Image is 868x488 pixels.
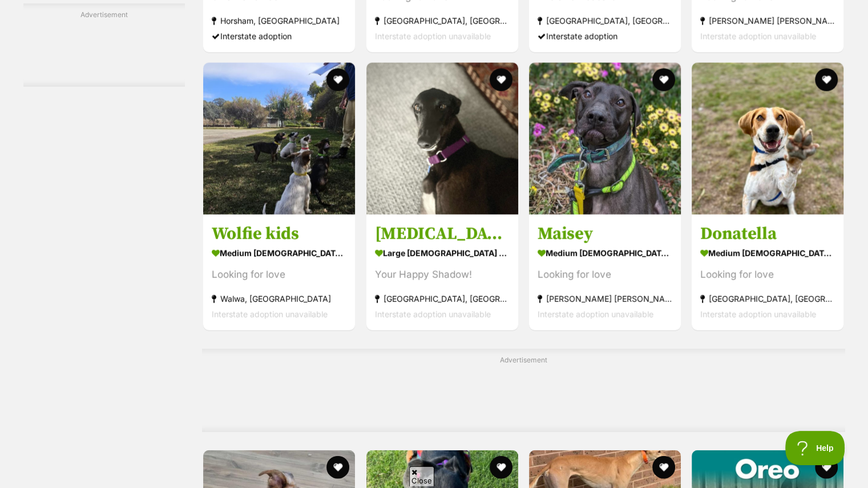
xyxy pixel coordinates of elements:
[327,456,350,479] button: favourite
[212,291,346,306] strong: Walwa, [GEOGRAPHIC_DATA]
[375,291,510,306] strong: [GEOGRAPHIC_DATA], [GEOGRAPHIC_DATA]
[538,267,672,283] div: Looking for love
[692,215,843,330] a: Donatella medium [DEMOGRAPHIC_DATA] Dog Looking for love [GEOGRAPHIC_DATA], [GEOGRAPHIC_DATA] Int...
[700,245,835,261] strong: medium [DEMOGRAPHIC_DATA] Dog
[203,215,355,330] a: Wolfie kids medium [DEMOGRAPHIC_DATA] Dog Looking for love Walwa, [GEOGRAPHIC_DATA] Interstate ad...
[375,223,510,245] h3: [MEDICAL_DATA]
[700,31,816,41] span: Interstate adoption unavailable
[700,291,835,306] strong: [GEOGRAPHIC_DATA], [GEOGRAPHIC_DATA]
[203,63,355,215] img: Wolfie kids - Irish Wolfhound Dog
[375,31,491,41] span: Interstate adoption unavailable
[375,245,510,261] strong: large [DEMOGRAPHIC_DATA] Dog
[700,309,816,319] span: Interstate adoption unavailable
[212,245,346,261] strong: medium [DEMOGRAPHIC_DATA] Dog
[366,215,518,330] a: [MEDICAL_DATA] large [DEMOGRAPHIC_DATA] Dog Your Happy Shadow! [GEOGRAPHIC_DATA], [GEOGRAPHIC_DAT...
[538,13,672,28] strong: [GEOGRAPHIC_DATA], [GEOGRAPHIC_DATA]
[529,215,681,330] a: Maisey medium [DEMOGRAPHIC_DATA] Dog Looking for love [PERSON_NAME] [PERSON_NAME], [GEOGRAPHIC_DA...
[375,267,510,283] div: Your Happy Shadow!
[692,63,843,215] img: Donatella - Beagle x Harrier Dog
[409,466,434,486] span: Close
[815,68,838,91] button: favourite
[490,68,512,91] button: favourite
[538,309,653,319] span: Interstate adoption unavailable
[529,63,681,215] img: Maisey - Staffordshire Bull Terrier Dog
[212,28,346,43] div: Interstate adoption
[212,267,346,283] div: Looking for love
[700,223,835,245] h3: Donatella
[538,28,672,43] div: Interstate adoption
[375,13,510,28] strong: [GEOGRAPHIC_DATA], [GEOGRAPHIC_DATA]
[212,13,346,28] strong: Horsham, [GEOGRAPHIC_DATA]
[375,309,491,319] span: Interstate adoption unavailable
[366,63,518,215] img: Skyla - Greyhound Dog
[785,431,845,465] iframe: Help Scout Beacon - Open
[490,456,512,479] button: favourite
[327,68,350,91] button: favourite
[652,68,675,91] button: favourite
[815,456,838,479] button: favourite
[538,291,672,306] strong: [PERSON_NAME] [PERSON_NAME], [GEOGRAPHIC_DATA]
[212,309,328,319] span: Interstate adoption unavailable
[700,267,835,283] div: Looking for love
[538,223,672,245] h3: Maisey
[23,3,185,86] div: Advertisement
[652,456,675,479] button: favourite
[538,245,672,261] strong: medium [DEMOGRAPHIC_DATA] Dog
[202,349,845,432] div: Advertisement
[212,223,346,245] h3: Wolfie kids
[700,13,835,28] strong: [PERSON_NAME] [PERSON_NAME], [GEOGRAPHIC_DATA]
